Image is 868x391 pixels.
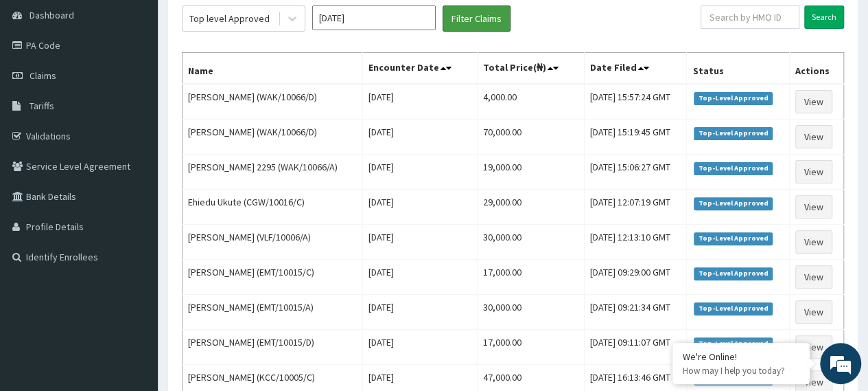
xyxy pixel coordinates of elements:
div: We're Online! [683,350,799,363]
td: [DATE] 09:29:00 GMT [584,260,687,295]
td: 30,000.00 [478,295,584,330]
td: [DATE] 15:57:24 GMT [584,84,687,120]
td: [PERSON_NAME] (VLF/10006/A) [183,225,363,260]
th: Total Price(₦) [478,53,584,85]
span: Top-Level Approved [694,197,773,210]
a: View [795,300,832,324]
textarea: Type your message and hit 'Enter' [7,252,261,300]
input: Select Month and Year [312,5,436,30]
td: 17,000.00 [478,330,584,365]
td: 29,000.00 [478,190,584,225]
td: [DATE] [362,225,478,260]
td: [DATE] 09:21:34 GMT [584,295,687,330]
a: View [795,335,832,359]
th: Actions [789,53,843,85]
a: View [795,125,832,148]
td: [PERSON_NAME] (EMT/10015/C) [183,260,363,295]
td: [DATE] 15:19:45 GMT [584,120,687,155]
td: 19,000.00 [478,155,584,190]
td: [PERSON_NAME] (WAK/10066/D) [183,84,363,120]
th: Name [183,53,363,85]
td: [PERSON_NAME] (WAK/10066/D) [183,120,363,155]
div: Top level Approved [189,12,270,25]
a: View [795,90,832,113]
td: [PERSON_NAME] (EMT/10015/D) [183,330,363,365]
button: Filter Claims [443,5,511,32]
span: Top-Level Approved [694,267,773,280]
td: [DATE] 12:13:10 GMT [584,225,687,260]
th: Encounter Date [362,53,478,85]
a: View [795,160,832,183]
span: Dashboard [30,9,74,21]
td: 30,000.00 [478,225,584,260]
td: [DATE] 15:06:27 GMT [584,155,687,190]
span: Top-Level Approved [694,162,773,175]
td: [PERSON_NAME] (EMT/10015/A) [183,295,363,330]
td: 17,000.00 [478,260,584,295]
td: [DATE] [362,260,478,295]
a: View [795,265,832,289]
td: [DATE] [362,190,478,225]
td: 4,000.00 [478,84,584,120]
td: [DATE] [362,120,478,155]
span: Tariffs [30,100,54,112]
td: [DATE] [362,155,478,190]
td: [DATE] [362,295,478,330]
th: Status [687,53,789,85]
a: View [795,230,832,254]
td: [DATE] [362,330,478,365]
span: Top-Level Approved [694,232,773,245]
span: Top-Level Approved [694,302,773,315]
span: We're online! [80,111,189,250]
p: How may I help you today? [683,365,799,377]
a: View [795,195,832,219]
input: Search by HMO ID [701,5,799,29]
img: d_794563401_company_1708531726252_794563401 [25,69,56,103]
td: [DATE] 09:11:07 GMT [584,330,687,365]
td: Ehiedu Ukute (CGW/10016/C) [183,190,363,225]
input: Search [804,5,844,29]
td: 70,000.00 [478,120,584,155]
span: Claims [30,69,56,82]
span: Top-Level Approved [694,337,773,350]
td: [PERSON_NAME] 2295 (WAK/10066/A) [183,155,363,190]
span: Top-Level Approved [694,127,773,139]
td: [DATE] [362,84,478,120]
td: [DATE] 12:07:19 GMT [584,190,687,225]
div: Minimize live chat window [225,7,258,40]
div: Chat with us now [71,77,231,95]
span: Top-Level Approved [694,92,773,104]
th: Date Filed [584,53,687,85]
